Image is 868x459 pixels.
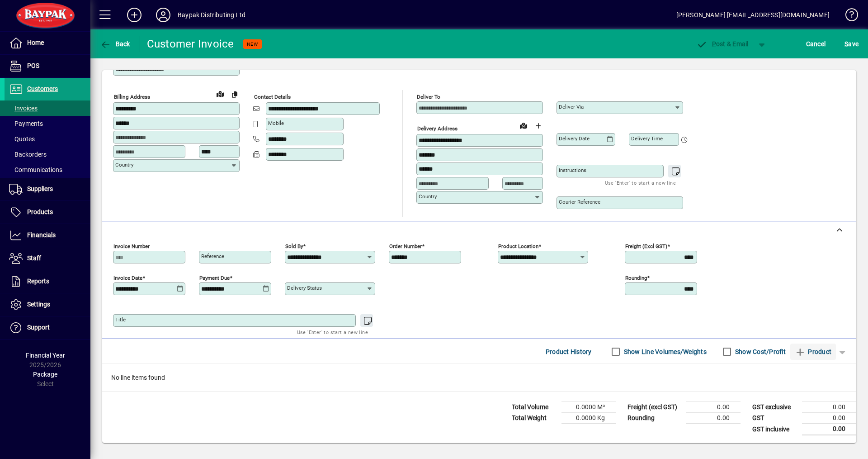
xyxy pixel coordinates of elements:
button: Product History [542,344,595,360]
td: GST exclusive [748,402,802,413]
mat-label: Rounding [625,275,647,281]
button: Choose address [531,119,545,133]
td: 0.0000 M³ [561,402,616,413]
mat-label: Delivery time [631,135,663,142]
span: Product History [546,344,592,359]
mat-label: Title [115,316,126,323]
span: Product [795,344,831,359]
span: P [712,40,716,48]
span: Financials [27,231,56,239]
mat-label: Courier Reference [559,199,600,205]
span: Suppliers [27,185,53,192]
mat-label: Invoice number [113,243,150,249]
mat-label: Delivery date [559,135,590,142]
button: Cancel [804,36,828,52]
td: Total Weight [507,413,561,424]
div: Customer Invoice [147,37,234,51]
a: Backorders [5,147,90,162]
span: Communications [9,166,62,173]
td: Freight (excl GST) [623,402,686,413]
td: Total Volume [507,402,561,413]
span: NEW [247,41,258,47]
span: Payments [9,120,43,127]
mat-label: Sold by [285,243,303,249]
a: Invoices [5,100,90,116]
a: Home [5,32,90,54]
span: ave [844,37,859,51]
a: Knowledge Base [839,2,857,31]
span: Invoices [9,105,38,112]
td: 0.00 [802,402,856,413]
mat-label: Reference [201,253,224,259]
a: Communications [5,162,90,177]
div: No line items found [102,364,856,392]
a: View on map [213,86,227,101]
label: Show Cost/Profit [733,347,786,356]
span: Cancel [806,37,826,51]
a: Suppliers [5,178,90,201]
mat-hint: Use 'Enter' to start a new line [297,327,368,337]
span: Support [27,324,50,331]
mat-label: Country [419,193,437,200]
a: Products [5,201,90,224]
span: Quotes [9,135,35,143]
span: Customers [27,85,58,92]
td: GST inclusive [748,424,802,435]
a: Quotes [5,131,90,147]
button: Post & Email [692,36,753,52]
mat-label: Country [115,162,133,168]
td: Rounding [623,413,686,424]
span: Reports [27,277,49,285]
a: Reports [5,270,90,293]
mat-label: Freight (excl GST) [625,243,667,249]
span: Home [27,39,44,46]
mat-label: Instructions [559,167,586,173]
button: Back [98,36,132,52]
button: Copy to Delivery address [227,87,242,101]
mat-label: Mobile [268,120,284,126]
td: 0.00 [802,424,856,435]
button: Profile [149,7,178,23]
span: Financial Year [26,352,65,359]
mat-label: Payment due [199,275,230,281]
button: Save [842,36,861,52]
td: GST [748,413,802,424]
a: Financials [5,224,90,247]
a: Settings [5,293,90,316]
a: Staff [5,247,90,270]
a: Support [5,316,90,339]
span: Back [100,40,130,48]
td: 0.00 [802,413,856,424]
mat-label: Deliver via [559,104,584,110]
label: Show Line Volumes/Weights [622,347,707,356]
span: Products [27,208,53,215]
span: Backorders [9,151,47,158]
a: View on map [516,118,531,133]
span: POS [27,62,39,69]
span: ost & Email [696,40,749,48]
button: Product [790,344,836,360]
mat-label: Deliver To [417,94,440,100]
mat-label: Invoice date [113,275,142,281]
td: 0.00 [686,413,741,424]
mat-hint: Use 'Enter' to start a new line [605,177,676,188]
td: 0.00 [686,402,741,413]
a: POS [5,55,90,77]
td: 0.0000 Kg [561,413,616,424]
div: [PERSON_NAME] [EMAIL_ADDRESS][DOMAIN_NAME] [676,8,830,22]
div: Baypak Distributing Ltd [178,8,245,22]
span: Staff [27,254,41,262]
span: Settings [27,301,50,308]
button: Add [120,7,149,23]
mat-label: Product location [498,243,538,249]
app-page-header-button: Back [90,36,140,52]
a: Payments [5,116,90,131]
mat-label: Delivery status [287,285,322,291]
mat-label: Order number [389,243,422,249]
span: Package [33,371,57,378]
span: S [844,40,848,48]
